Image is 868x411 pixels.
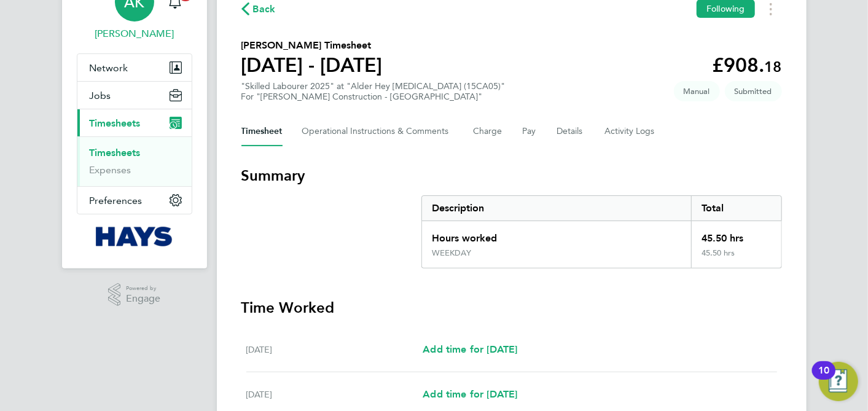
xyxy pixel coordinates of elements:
[423,343,517,355] span: Add time for [DATE]
[474,117,503,146] button: Charge
[765,58,782,76] span: 18
[422,196,692,221] div: Description
[96,227,173,246] img: hays-logo-retina.png
[523,117,538,146] button: Pay
[691,196,781,221] div: Total
[423,387,517,402] a: Add time for [DATE]
[126,294,160,304] span: Engage
[713,53,782,77] app-decimal: £908.
[90,147,141,159] a: Timesheets
[706,3,745,14] span: Following
[421,195,782,268] div: Summary
[241,81,506,102] div: "Skilled Labourer 2025" at "Alder Hey [MEDICAL_DATA] (15CA05)"
[302,117,454,146] button: Operational Instructions & Comments
[241,166,782,186] h3: Summary
[725,81,782,101] span: This timesheet is Submitted.
[819,362,858,401] button: Open Resource Center, 10 new notifications
[90,164,131,176] a: Expenses
[90,62,128,74] span: Network
[423,388,517,400] span: Add time for [DATE]
[90,117,141,129] span: Timesheets
[422,221,692,248] div: Hours worked
[557,117,585,146] button: Details
[241,1,276,17] button: Back
[90,90,111,101] span: Jobs
[77,187,192,214] button: Preferences
[77,109,192,136] button: Timesheets
[432,248,471,258] div: WEEKDAY
[246,342,423,357] div: [DATE]
[246,387,423,402] div: [DATE]
[77,26,192,41] span: Amelia Kelly
[241,298,782,318] h3: Time Worked
[77,227,192,246] a: Go to home page
[241,117,283,146] button: Timesheet
[253,2,276,17] span: Back
[77,136,192,186] div: Timesheets
[423,342,517,357] a: Add time for [DATE]
[691,248,781,268] div: 45.50 hrs
[241,53,383,77] h1: [DATE] - [DATE]
[241,38,383,53] h2: [PERSON_NAME] Timesheet
[77,54,192,81] button: Network
[77,82,192,109] button: Jobs
[691,221,781,248] div: 45.50 hrs
[605,117,657,146] button: Activity Logs
[241,92,506,102] div: For "[PERSON_NAME] Construction - [GEOGRAPHIC_DATA]"
[818,370,829,386] div: 10
[674,81,720,101] span: This timesheet was manually created.
[90,195,143,206] span: Preferences
[126,283,160,294] span: Powered by
[108,283,160,307] a: Powered byEngage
